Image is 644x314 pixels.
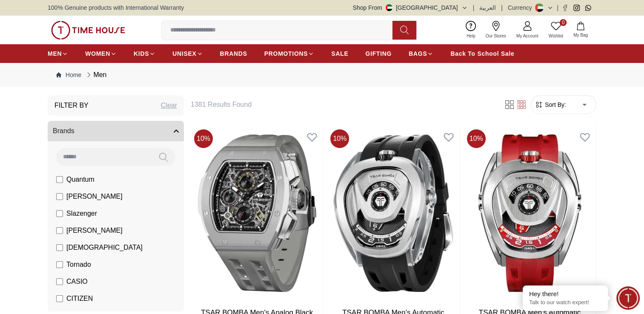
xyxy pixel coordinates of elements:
[56,295,63,302] input: CITIZEN
[264,46,315,61] a: PROMOTIONS
[365,49,392,58] span: GIFTING
[616,286,640,310] div: Chat Widget
[467,129,486,148] span: 10 %
[545,33,567,39] span: Wishlist
[66,260,91,270] span: Tornado
[48,121,184,141] button: Brands
[134,46,155,61] a: KIDS
[134,49,149,58] span: KIDS
[56,227,63,234] input: [PERSON_NAME]
[66,277,88,287] span: CASIO
[51,21,125,40] img: ...
[56,71,81,79] a: Home
[529,290,601,298] div: Hey there!
[191,100,493,110] h6: 1381 Results Found
[409,49,427,58] span: BAGS
[56,210,63,217] input: Slazenger
[353,3,468,12] button: Shop From[GEOGRAPHIC_DATA]
[409,46,433,61] a: BAGS
[508,3,535,12] div: Currency
[482,33,509,39] span: Our Stores
[56,193,63,200] input: [PERSON_NAME]
[450,49,514,58] span: Back To School Sale
[560,19,567,26] span: 0
[513,33,542,39] span: My Account
[461,19,481,41] a: Help
[85,70,106,80] div: Men
[220,49,247,58] span: BRANDS
[191,126,323,300] img: TSAR BOMBA Men's Analog Black Dial Watch - TB8214 C-Grey
[529,299,601,306] p: Talk to our watch expert!
[330,129,349,148] span: 10 %
[473,3,475,12] span: |
[56,278,63,285] input: CASIO
[365,46,392,61] a: GIFTING
[331,49,348,58] span: SALE
[66,226,123,236] span: [PERSON_NAME]
[327,126,459,300] img: TSAR BOMBA Men's Automatic Black Dial Watch - TB8213A-06 SET
[220,46,247,61] a: BRANDS
[48,63,596,87] nav: Breadcrumb
[543,100,566,109] span: Sort By:
[66,208,97,219] span: Slazenger
[557,3,558,12] span: |
[331,46,348,61] a: SALE
[85,46,117,61] a: WOMEN
[535,100,566,109] button: Sort By:
[194,129,213,148] span: 10 %
[172,46,203,61] a: UNISEX
[501,3,503,12] span: |
[264,49,308,58] span: PROMOTIONS
[585,5,591,11] a: Whatsapp
[56,176,63,183] input: Quantum
[463,33,479,39] span: Help
[544,19,568,41] a: 0Wishlist
[386,4,392,11] img: United Arab Emirates
[481,19,511,41] a: Our Stores
[464,126,596,300] img: TSAR BOMBA Men's Automatic Red Dial Watch - TB8213A-04 SET
[56,244,63,251] input: [DEMOGRAPHIC_DATA]
[56,261,63,268] input: Tornado
[562,5,568,11] a: Facebook
[568,20,593,40] button: My Bag
[48,3,184,12] span: 100% Genuine products with International Warranty
[66,243,143,253] span: [DEMOGRAPHIC_DATA]
[54,100,89,111] h3: Filter By
[48,46,68,61] a: MEN
[570,32,591,38] span: My Bag
[66,174,94,185] span: Quantum
[53,126,74,136] span: Brands
[161,100,177,111] div: Clear
[172,49,196,58] span: UNISEX
[85,49,110,58] span: WOMEN
[48,49,62,58] span: MEN
[450,46,514,61] a: Back To School Sale
[66,191,123,202] span: [PERSON_NAME]
[573,5,580,11] a: Instagram
[479,3,496,12] button: العربية
[66,294,93,304] span: CITIZEN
